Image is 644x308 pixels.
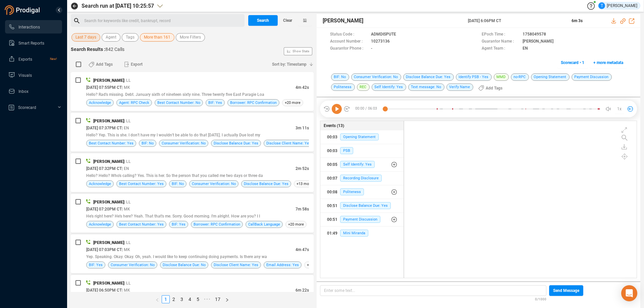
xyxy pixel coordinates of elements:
span: | EN [122,166,129,171]
span: [DATE] 07:37PM CT [86,126,122,130]
button: Agent [102,33,120,42]
span: Borrower: RPC Confirmation [230,100,277,106]
span: Disclose Client Name: Yes [266,140,311,146]
li: Visuals [5,68,62,82]
span: | LL [124,281,131,286]
span: Tags [126,33,135,42]
span: Opening Statement [531,73,570,81]
li: Exports [5,52,62,66]
span: Disclose Balance Due: Yes [244,181,288,187]
a: 5 [194,296,202,303]
span: no-RPC [511,73,529,81]
span: | EN [122,126,129,130]
span: Politeness [340,188,364,195]
span: | LL [124,159,131,164]
li: Smart Reports [5,36,62,50]
span: Text message: No [408,83,444,91]
span: BIF: No [331,73,349,81]
span: Self Identify: Yes [340,161,375,168]
span: Acknowledge [89,221,111,228]
span: Search [257,15,269,26]
button: Send Message [549,285,583,296]
span: More Filters [180,33,201,42]
span: Borrower: RPC Confirmation [194,221,240,228]
button: Add Tags [474,83,506,94]
span: Opening Statement [340,133,379,140]
button: Export [120,59,147,70]
span: Disclose Balance Due: No [163,262,206,268]
span: PSB [340,147,353,154]
a: 3 [178,296,185,303]
span: Self Identify: Yes [372,83,406,91]
span: BIF: Yes [208,100,222,106]
button: Last 7 days [71,33,100,42]
span: 6m 3s [572,18,583,23]
span: BIF: Yes [89,262,103,268]
button: Search [248,15,278,26]
div: 00:07 [327,173,337,184]
span: [PERSON_NAME] [323,17,363,25]
span: MMD [494,73,509,81]
span: REC [357,83,370,91]
li: Interactions [5,20,62,34]
span: Best Contact Number: Yes [89,140,133,146]
span: | LL [124,78,131,83]
span: More than 161 [144,33,170,42]
span: Payment Discussion [572,73,612,81]
a: Interactions [8,20,57,34]
li: 3 [178,295,186,303]
span: Acknowledge [89,181,111,187]
button: More than 161 [140,33,174,42]
div: [PERSON_NAME]| LL[DATE] 07:37PM CT| EN3m 11sHello? Yep. This is she. I don't have my I wouldn't b... [71,113,314,151]
button: 00:05Self Identify: Yes [320,158,404,171]
span: Hello? Yep. This is she. I don't have my I wouldn't be able to do that [DATE]. I actually Due los... [86,133,260,137]
span: Search Results : [71,47,105,52]
span: Agent [106,33,116,42]
span: Verify Name [446,83,473,91]
span: Best Contact Number: No [157,100,200,106]
button: 00:03Opening Statement [320,130,404,144]
button: Sort by: Timestamp [268,59,314,70]
span: 4m 47s [296,247,309,252]
span: Events (13) [324,123,344,129]
span: Guarantor Phone : [330,45,368,52]
a: 2 [170,296,177,303]
span: Search run at [DATE] 10:25:57 [82,2,154,10]
span: 1x [617,104,622,114]
span: + more metadata [593,57,623,68]
span: Scorecard [18,105,36,110]
span: | LL [124,119,131,123]
span: Disclose Client Name: Yes [214,262,258,268]
li: Next Page [223,295,231,303]
li: 17 [213,295,223,303]
div: [PERSON_NAME]| LL[DATE] 07:55PM CT| MK4m 42sHello? Rad's missing. Debt. January sixth of nineteen... [71,72,314,111]
li: Next 5 Pages [202,295,213,303]
span: Consumer Verification: No [351,73,401,81]
span: +13 more [294,180,315,187]
span: Consumer Verification: No [111,262,155,268]
div: [PERSON_NAME]| LL[DATE] 07:20PM CT| MK7m 58sHe's right here? He's here? Yeah. That that's me. Sor... [71,194,314,233]
span: Acknowledge [89,100,111,106]
span: 7m 58s [296,207,309,211]
span: [PERSON_NAME] [93,281,124,286]
div: 01:49 [327,228,337,239]
button: 00:07Recording Disclosure [320,172,404,185]
li: 5 [194,295,202,303]
span: BIF: Yes [172,221,185,228]
span: Disclose Balance Due: Yes [340,202,391,209]
span: Account Number : [330,38,368,45]
span: Consumer Verification: No [162,140,206,146]
li: Previous Page [153,295,162,303]
span: CallBack Language [248,221,280,228]
span: [DATE] 6:06PM CT [468,18,564,24]
button: 1x [615,104,624,114]
span: T [601,2,603,9]
span: 842 Calls [105,47,124,52]
span: Agent Team : [482,45,519,52]
span: Interactions [18,25,40,29]
div: [PERSON_NAME]| LL[DATE] 07:32PM CT| EN2m 52sHello? Hello? Who's calling? Yes. This is her. So the... [71,153,314,192]
li: 4 [186,295,194,303]
span: [DATE] 07:32PM CT [86,166,122,171]
span: | MK [122,288,130,293]
button: + more metadata [590,57,627,68]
